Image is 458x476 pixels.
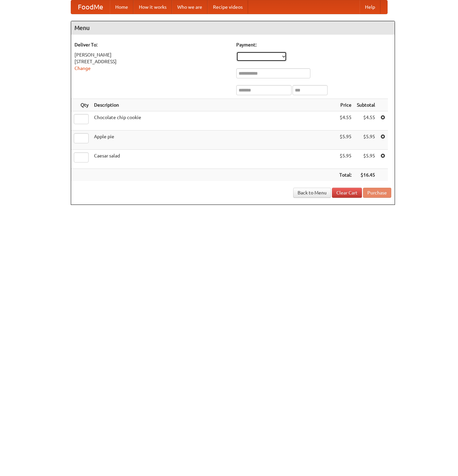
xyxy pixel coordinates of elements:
a: Recipe videos [208,0,248,14]
h4: Menu [71,21,395,35]
button: Purchase [363,188,391,198]
a: Home [110,0,133,14]
td: $4.55 [354,111,378,131]
a: How it works [133,0,172,14]
a: Change [74,66,91,71]
td: Caesar salad [91,150,337,169]
th: Qty [71,99,91,111]
td: $5.95 [337,150,354,169]
a: Back to Menu [293,188,331,198]
div: [PERSON_NAME] [74,51,230,58]
th: Price [337,99,354,111]
th: Description [91,99,337,111]
th: $16.45 [354,169,378,181]
td: $5.95 [354,131,378,150]
td: Chocolate chip cookie [91,111,337,131]
td: $5.95 [337,131,354,150]
th: Subtotal [354,99,378,111]
a: Clear Cart [332,188,362,198]
td: $5.95 [354,150,378,169]
a: FoodMe [71,0,110,14]
div: [STREET_ADDRESS] [74,58,230,65]
th: Total: [337,169,354,181]
td: $4.55 [337,111,354,131]
h5: Payment: [236,41,391,48]
a: Help [360,0,380,14]
a: Who we are [172,0,208,14]
h5: Deliver To: [74,41,230,48]
td: Apple pie [91,131,337,150]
